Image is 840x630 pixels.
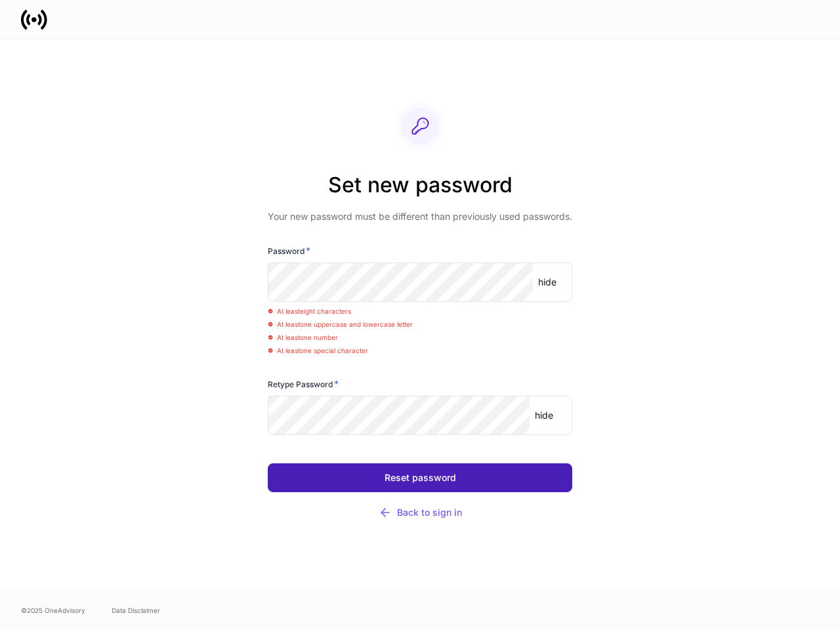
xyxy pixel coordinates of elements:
[268,210,572,223] p: Your new password must be different than previously used passwords.
[268,244,310,257] h6: Password
[379,506,462,519] div: Back to sign in
[112,605,160,616] a: Data Disclaimer
[268,463,572,492] button: Reset password
[385,473,456,482] div: Reset password
[268,497,572,528] button: Back to sign in
[268,377,339,390] h6: Retype Password
[268,307,351,315] span: At least eight characters
[268,333,338,341] span: At least one number
[538,276,556,289] p: hide
[268,320,413,328] span: At least one uppercase and lowercase letter
[535,409,553,422] p: hide
[268,171,572,210] h2: Set new password
[21,605,85,616] span: © 2025 OneAdvisory
[268,346,368,354] span: At least one special character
